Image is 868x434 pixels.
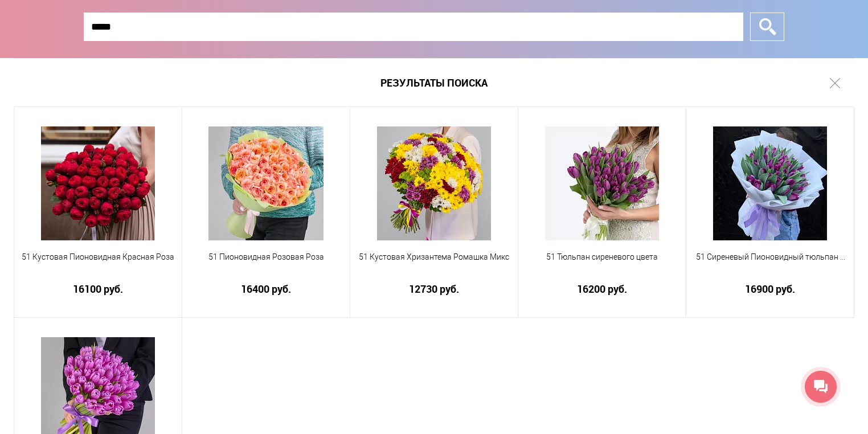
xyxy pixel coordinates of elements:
h1: Результаты поиска [14,58,854,107]
img: 51 Пионовидная Розовая Роза [208,126,324,240]
a: 16400 руб. [190,283,342,295]
span: 51 Тюльпан сиреневого цвета [526,251,678,263]
a: 51 Пионовидная Розовая Роза [190,251,342,276]
a: 51 Кустовая Пионовидная Красная Роза [22,251,174,276]
img: 51 Тюльпан сиреневого цвета [545,126,659,240]
a: 12730 руб. [358,283,510,295]
a: 16200 руб. [526,283,678,295]
img: 51 Кустовая Пионовидная Красная Роза [41,126,155,240]
span: 51 Пионовидная Розовая Роза [190,251,342,263]
a: 16900 руб. [694,283,846,295]
img: 51 Кустовая Хризантема Ромашка Микс [377,126,491,240]
a: 16100 руб. [22,283,174,295]
span: 51 Кустовая Пионовидная Красная Роза [22,251,174,263]
img: 51 Сиреневый Пионовидный тюльпан в дизайнерской упаковке [713,126,827,240]
span: 51 Сиреневый Пионовидный тюльпан в дизайнерской упаковке [694,251,846,263]
a: 51 Тюльпан сиреневого цвета [526,251,678,276]
span: 51 Кустовая Хризантема Ромашка Микс [358,251,510,263]
a: 51 Кустовая Хризантема Ромашка Микс [358,251,510,276]
a: 51 Сиреневый Пионовидный тюльпан в дизайнерской упаковке [694,251,846,276]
